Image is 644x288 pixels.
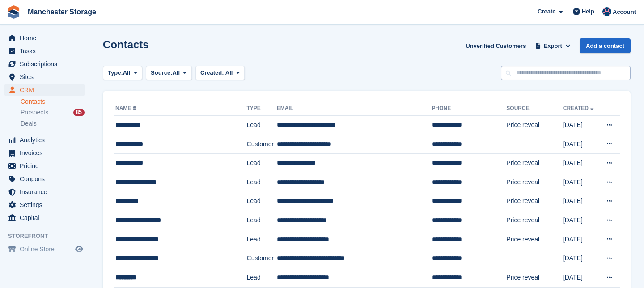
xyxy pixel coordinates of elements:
a: Created [563,105,596,111]
button: Export [533,38,572,53]
a: menu [4,84,85,96]
a: Name [115,105,138,111]
a: menu [4,134,85,146]
td: [DATE] [563,192,599,211]
td: [DATE] [563,154,599,173]
span: Deals [21,119,37,128]
td: Customer [247,249,277,268]
a: Unverified Customers [462,38,530,53]
a: menu [4,32,85,44]
td: Price reveal [506,192,563,211]
a: Deals [21,119,85,128]
td: [DATE] [563,135,599,154]
td: Customer [247,135,277,154]
td: Lead [247,211,277,230]
a: menu [4,71,85,83]
td: Price reveal [506,268,563,287]
span: Settings [20,199,73,211]
td: Price reveal [506,211,563,230]
a: menu [4,212,85,224]
span: Insurance [20,186,73,198]
span: Online Store [20,243,73,255]
td: Price reveal [506,230,563,249]
td: [DATE] [563,268,599,287]
td: Lead [247,192,277,211]
span: Create [538,7,555,16]
a: Preview store [74,244,85,254]
th: Phone [432,102,507,116]
span: Source: [151,68,172,77]
span: CRM [20,84,73,96]
th: Email [277,102,432,116]
td: [DATE] [563,173,599,192]
span: Tasks [20,45,73,57]
button: Type: All [103,66,142,80]
td: Lead [247,268,277,287]
h1: Contacts [103,38,149,51]
span: Type: [108,68,123,77]
span: Account [613,8,636,17]
a: menu [4,243,85,255]
a: menu [4,186,85,198]
a: menu [4,147,85,159]
span: Export [544,42,562,51]
td: Lead [247,116,277,135]
span: All [173,68,180,77]
a: Add a contact [580,38,631,53]
a: menu [4,45,85,57]
span: Created: [200,69,224,76]
td: [DATE] [563,211,599,230]
td: Price reveal [506,173,563,192]
td: Lead [247,154,277,173]
td: Lead [247,230,277,249]
th: Type [247,102,277,116]
td: [DATE] [563,249,599,268]
span: Storefront [8,232,89,241]
span: Prospects [21,108,48,117]
span: Subscriptions [20,58,73,70]
span: Invoices [20,147,73,159]
a: Prospects 85 [21,108,85,117]
span: Capital [20,212,73,224]
span: All [225,69,233,76]
a: menu [4,173,85,185]
span: Help [582,7,594,16]
button: Source: All [146,66,192,80]
td: Lead [247,173,277,192]
a: menu [4,58,85,70]
a: menu [4,160,85,172]
span: Sites [20,71,73,83]
a: Manchester Storage [24,4,100,19]
span: All [123,68,131,77]
td: [DATE] [563,230,599,249]
a: Contacts [21,97,85,106]
td: Price reveal [506,116,563,135]
td: [DATE] [563,116,599,135]
button: Created: All [195,66,245,80]
th: Source [506,102,563,116]
td: Price reveal [506,154,563,173]
span: Analytics [20,134,73,146]
span: Coupons [20,173,73,185]
a: menu [4,199,85,211]
span: Pricing [20,160,73,172]
span: Home [20,32,73,44]
div: 85 [73,109,85,116]
img: stora-icon-8386f47178a22dfd0bd8f6a31ec36ba5ce8667c1dd55bd0f319d3a0aa187defe.svg [7,5,21,19]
